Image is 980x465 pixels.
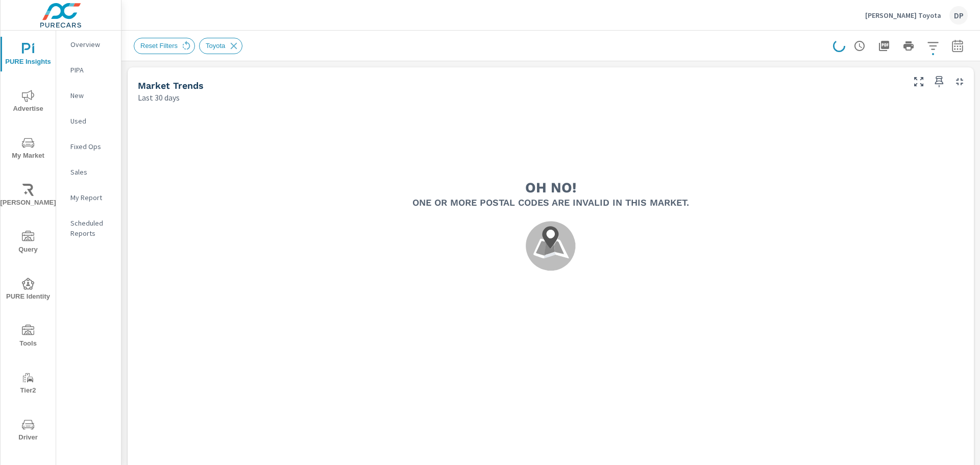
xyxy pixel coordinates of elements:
[70,218,113,238] p: Scheduled Reports
[4,90,53,115] span: Advertise
[4,231,53,256] span: Query
[138,91,180,104] p: Last 30 days
[412,197,689,208] h5: One or more postal codes are invalid in this Market.
[951,74,968,90] button: Minimize Widget
[70,192,113,203] p: My Report
[923,36,943,56] button: Apply Filters
[56,215,121,241] div: Scheduled Reports
[70,141,113,152] p: Fixed Ops
[70,65,113,75] p: PIPA
[134,38,195,54] div: Reset Filters
[4,419,53,444] span: Driver
[200,42,231,50] span: Toyota
[4,43,53,68] span: PURE Insights
[4,137,53,162] span: My Market
[898,36,919,56] button: Print Report
[138,80,204,91] h5: Market Trends
[949,6,968,25] div: DP
[56,62,121,78] div: PIPA
[947,36,968,56] button: Select Date Range
[134,42,184,50] span: Reset Filters
[70,116,113,126] p: Used
[56,139,121,154] div: Fixed Ops
[525,179,576,197] h2: Oh no!
[70,167,113,177] p: Sales
[4,372,53,397] span: Tier2
[4,278,53,303] span: PURE Identity
[56,88,121,103] div: New
[56,190,121,205] div: My Report
[56,113,121,129] div: Used
[199,38,242,54] div: Toyota
[874,36,894,56] button: "Export Report to PDF"
[4,325,53,350] span: Tools
[911,74,927,90] button: Make Fullscreen
[865,11,941,20] p: [PERSON_NAME] Toyota
[70,39,113,50] p: Overview
[56,164,121,180] div: Sales
[56,37,121,52] div: Overview
[70,90,113,101] p: New
[4,184,53,209] span: [PERSON_NAME]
